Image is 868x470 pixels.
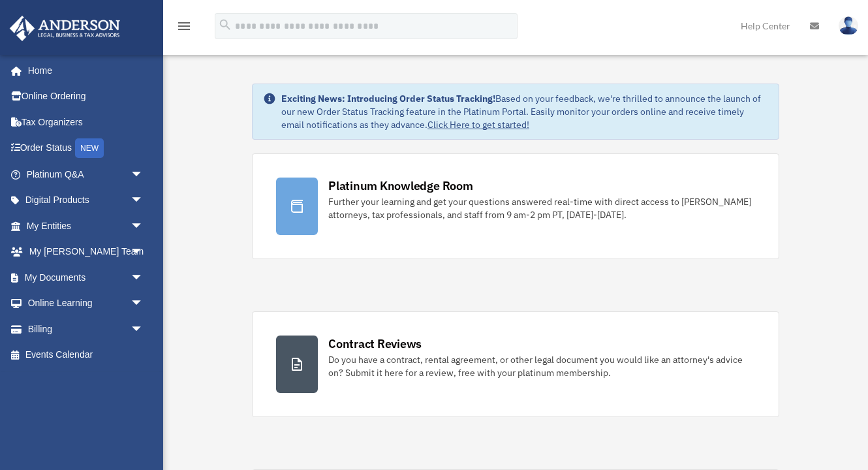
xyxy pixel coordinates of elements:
[328,353,755,379] div: Do you have a contract, rental agreement, or other legal document you would like an attorney's ad...
[252,153,779,259] a: Platinum Knowledge Room Further your learning and get your questions answered real-time with dire...
[9,84,163,110] a: Online Ordering
[9,316,163,342] a: Billingarrow_drop_down
[176,18,192,34] i: menu
[9,109,163,135] a: Tax Organizers
[328,336,422,352] div: Contract Reviews
[9,239,163,265] a: My [PERSON_NAME] Teamarrow_drop_down
[281,93,495,104] strong: Exciting News: Introducing Order Status Tracking!
[176,23,192,34] a: menu
[328,178,473,194] div: Platinum Knowledge Room
[9,135,163,162] a: Order StatusNEW
[131,264,157,291] span: arrow_drop_down
[9,57,157,84] a: Home
[131,239,157,266] span: arrow_drop_down
[281,92,768,131] div: Based on your feedback, we're thrilled to announce the launch of our new Order Status Tracking fe...
[328,195,755,221] div: Further your learning and get your questions answered real-time with direct access to [PERSON_NAM...
[9,187,163,213] a: Digital Productsarrow_drop_down
[131,161,157,188] span: arrow_drop_down
[839,16,858,35] img: User Pic
[131,316,157,343] span: arrow_drop_down
[9,161,163,187] a: Platinum Q&Aarrow_drop_down
[218,18,232,32] i: search
[131,213,157,240] span: arrow_drop_down
[9,290,163,317] a: Online Learningarrow_drop_down
[427,119,529,131] a: Click Here to get started!
[131,290,157,317] span: arrow_drop_down
[75,138,104,158] div: NEW
[252,311,779,417] a: Contract Reviews Do you have a contract, rental agreement, or other legal document you would like...
[131,187,157,214] span: arrow_drop_down
[9,342,163,368] a: Events Calendar
[9,213,163,239] a: My Entitiesarrow_drop_down
[9,264,163,290] a: My Documentsarrow_drop_down
[6,16,124,41] img: Anderson Advisors Platinum Portal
